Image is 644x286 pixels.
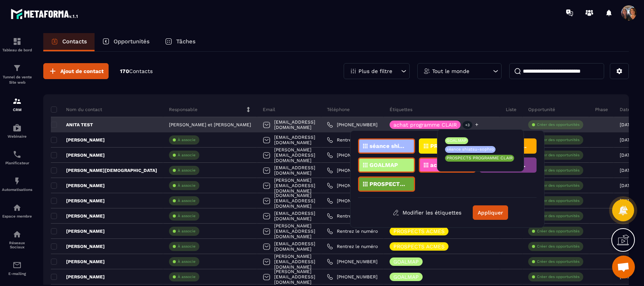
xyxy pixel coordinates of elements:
p: [PERSON_NAME] [51,228,105,234]
a: formationformationTableau de bord [2,31,32,58]
a: formationformationTunnel de vente Site web [2,58,32,91]
p: À associe [178,168,196,173]
p: Créer des opportunités [537,259,579,264]
a: automationsautomationsAutomatisations [2,171,32,197]
p: CRM [2,108,32,112]
p: Créer des opportunités [537,244,579,249]
p: Automatisations [2,187,32,192]
span: Ajout de contact [60,67,104,75]
p: Contacts [62,38,87,45]
p: Planificateur [2,161,32,165]
p: [PERSON_NAME] [51,243,105,249]
p: GOALMAP [447,138,467,143]
a: social-networksocial-networkRéseaux Sociaux [2,224,32,255]
p: Opportunité [528,106,555,113]
p: À associe [178,259,196,264]
p: PROSPECTS PROGRAMME CLAIR [447,156,513,161]
p: [PERSON_NAME] [51,183,105,189]
span: Contacts [129,68,153,74]
p: [PERSON_NAME] [51,137,105,143]
p: [PERSON_NAME] [51,152,105,158]
p: ANITA TEST [51,122,93,128]
p: Email [263,106,275,113]
img: formation [13,97,22,106]
p: Créer des opportunités [537,229,579,234]
p: Créer des opportunités [537,153,579,158]
a: Opportunités [95,33,157,51]
img: logo [11,7,79,21]
button: Appliquer [473,205,508,220]
a: Tâches [157,33,203,51]
p: À associe [178,213,196,219]
a: [PHONE_NUMBER] [327,274,377,280]
p: GOALMAP [393,259,419,264]
p: [PERSON_NAME] [51,213,105,219]
p: Opportunités [114,38,150,45]
p: À associe [178,198,196,203]
p: Créer des opportunités [537,198,579,203]
p: À associe [178,274,196,280]
p: PROSPECTS ACMES [393,244,445,249]
p: Tâches [176,38,196,45]
p: Plus de filtre [358,68,392,74]
p: À associe [178,229,196,234]
a: [PHONE_NUMBER] [327,183,377,189]
a: automationsautomationsWebinaire [2,118,32,144]
p: À associe [178,137,196,143]
img: automations [13,123,22,132]
p: Créer des opportunités [537,183,579,188]
p: GOALMAP [369,162,398,168]
a: schedulerschedulerPlanificateur [2,144,32,171]
p: Créer des opportunités [537,168,579,173]
p: Tout le monde [432,68,469,74]
p: [PERSON_NAME] et [PERSON_NAME] [169,122,251,127]
div: Ouvrir le chat [612,256,635,278]
p: Phase [595,106,608,113]
p: Responsable [169,106,197,113]
p: Créer des opportunités [537,137,579,143]
img: automations [13,176,22,186]
img: formation [13,37,22,46]
button: Ajout de contact [43,63,109,79]
a: formationformationCRM [2,91,32,118]
p: 170 [120,68,153,75]
p: séance shiatsu-sophro [447,147,494,152]
p: +3 [462,121,472,129]
p: E-mailing [2,272,32,276]
p: [PERSON_NAME] [51,198,105,204]
p: À associe [178,244,196,249]
img: email [13,261,22,270]
a: automationsautomationsEspace membre [2,197,32,224]
p: Créer des opportunités [537,213,579,219]
p: [PERSON_NAME] [51,274,105,280]
p: Liste [506,106,516,113]
p: Téléphone [327,106,350,113]
p: PROSPECTS ACMES [393,229,445,234]
p: achat programme CLAIR [430,162,467,168]
p: À associe [178,153,196,158]
a: [PHONE_NUMBER] [327,259,377,265]
a: [PHONE_NUMBER] [327,198,377,204]
p: Espace membre [2,214,32,218]
a: [PHONE_NUMBER] [327,122,377,128]
p: Tableau de bord [2,48,32,52]
p: Créer des opportunités [537,122,579,127]
a: [PHONE_NUMBER] [327,167,377,173]
a: emailemailE-mailing [2,255,32,281]
p: Réseaux Sociaux [2,241,32,249]
img: formation [13,64,22,73]
p: Tunnel de vente Site web [2,75,32,85]
img: automations [13,203,22,212]
p: PROSPECTS PROGRAMME CLAIR [369,181,406,187]
a: [PHONE_NUMBER] [327,152,377,158]
a: Contacts [43,33,95,51]
img: social-network [13,230,22,239]
p: [PERSON_NAME] [51,259,105,265]
p: Étiquettes [390,106,412,113]
p: Webinaire [2,134,32,138]
img: scheduler [13,150,22,159]
p: achat programme CLAIR [393,122,457,127]
p: Créer des opportunités [537,274,579,280]
p: séance shiatsu-sophro [369,143,406,149]
p: PROSPECTS ACMES [430,143,467,149]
